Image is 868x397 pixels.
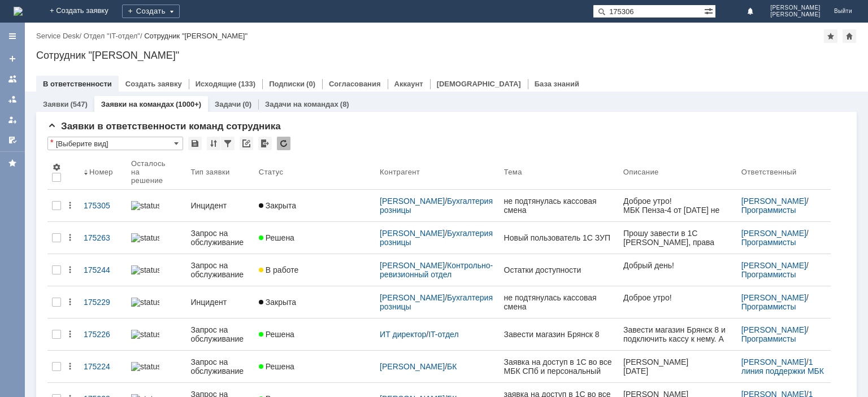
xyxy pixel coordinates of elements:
[380,362,495,371] div: /
[186,222,254,254] a: Запрос на обслуживание
[66,298,75,307] div: Действия
[127,155,186,190] th: Осталось на решение
[190,298,249,307] div: Инцидент
[259,233,294,242] span: Решена
[66,362,75,371] div: Действия
[306,80,315,88] div: (0)
[144,32,248,40] div: Сотрудник "[PERSON_NAME]"
[36,50,857,61] div: Сотрудник "[PERSON_NAME]"
[190,229,249,247] div: Запрос на обслуживание
[127,323,186,346] a: statusbar-100 (1).png
[504,265,614,274] div: Остатки доступности
[504,293,614,311] div: не подтянулась кассовая смена
[36,32,80,40] a: Service Desk
[437,80,521,88] a: [DEMOGRAPHIC_DATA]
[504,233,614,242] div: Новый пользователь 1С ЗУП
[843,29,856,43] div: Сделать домашней страницей
[770,5,821,11] span: [PERSON_NAME]
[3,50,21,68] a: Создать заявку
[84,265,122,274] div: 175244
[50,138,53,146] div: Настройки списка отличаются от сохраненных в виде
[131,265,159,274] img: statusbar-100 (1).png
[84,330,122,339] div: 175226
[238,80,255,88] div: (133)
[131,330,159,339] img: statusbar-100 (1).png
[207,137,220,150] div: Сортировка...
[254,155,375,190] th: Статус
[394,80,423,88] a: Аккаунт
[741,334,796,343] a: Программисты
[259,330,294,339] span: Решена
[741,357,806,367] a: [PERSON_NAME]
[254,291,375,313] a: Закрыта
[504,197,614,215] div: не подтянулась кассовая смена
[84,362,122,371] div: 175224
[190,357,249,376] div: Запрос на обслуживание
[259,298,296,307] span: Закрыта
[741,229,826,247] div: /
[704,5,715,16] span: Расширенный поиск
[259,265,298,274] span: В работе
[70,100,87,108] div: (547)
[504,357,614,376] div: Заявка на доступ в 1С во все МБК СПб и персональный штрих-код
[79,155,127,190] th: Номер
[380,229,495,247] div: /
[36,32,84,40] div: /
[190,325,249,343] div: Запрос на обслуживание
[127,194,186,217] a: statusbar-100 (1).png
[186,254,254,286] a: Запрос на обслуживание
[186,351,254,382] a: Запрос на обслуживание
[329,80,381,88] a: Согласования
[101,100,174,108] a: Заявки на командах
[43,80,112,88] a: В ответственности
[79,355,127,378] a: 175224
[380,261,493,279] a: Контрольно-ревизионный отдел
[84,32,140,40] a: Отдел "IT-отдел"
[186,319,254,350] a: Запрос на обслуживание
[741,293,826,311] div: /
[259,362,294,371] span: Решена
[79,259,127,281] a: 175244
[741,293,806,302] a: [PERSON_NAME]
[741,302,796,311] a: Программисты
[66,265,75,274] div: Действия
[259,168,283,176] div: Статус
[428,330,458,339] a: IT-отдел
[66,233,75,242] div: Действия
[535,80,579,88] a: База знаний
[3,131,21,149] a: Мои согласования
[131,362,159,371] img: statusbar-100 (1).png
[447,362,457,371] a: БК
[14,7,23,16] a: Перейти на домашнюю страницу
[79,226,127,249] a: 175263
[3,111,21,129] a: Мои заявки
[380,229,495,247] a: Бухгалтерия розницы
[190,168,229,176] div: Тип заявки
[258,137,272,150] div: Экспорт списка
[380,261,445,270] a: [PERSON_NAME]
[254,355,375,378] a: Решена
[254,194,375,217] a: Закрыта
[380,197,495,215] div: /
[770,11,821,18] span: [PERSON_NAME]
[254,226,375,249] a: Решена
[500,190,619,221] a: не подтянулась кассовая смена
[221,137,235,150] div: Фильтрация...
[741,197,806,206] a: [PERSON_NAME]
[500,286,619,318] a: не подтянулась кассовая смена
[79,291,127,313] a: 175229
[500,155,619,190] th: Тема
[66,201,75,210] div: Действия
[43,100,68,108] a: Заявки
[3,70,21,88] a: Заявки на командах
[380,330,426,339] a: ИТ директор
[127,259,186,281] a: statusbar-100 (1).png
[52,163,61,172] span: Настройки
[84,32,144,40] div: /
[125,80,182,88] a: Создать заявку
[380,168,420,176] div: Контрагент
[254,323,375,346] a: Решена
[240,137,253,150] div: Скопировать ссылку на список
[215,100,241,108] a: Задачи
[340,100,349,108] div: (8)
